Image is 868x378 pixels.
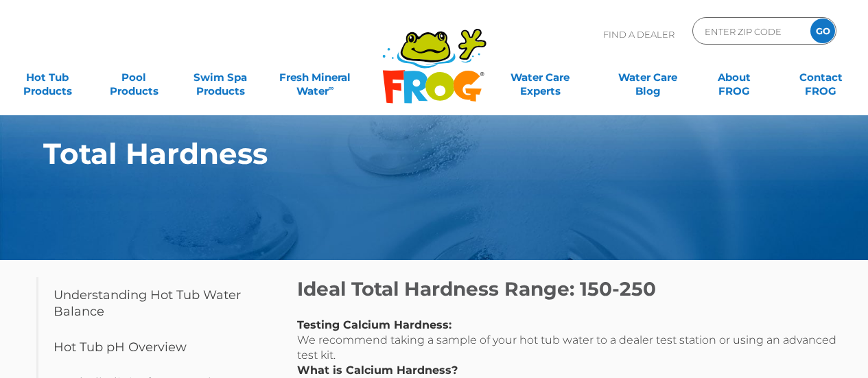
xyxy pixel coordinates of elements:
a: Hot TubProducts [14,64,81,91]
a: Fresh MineralWater∞ [273,64,357,91]
sup: ∞ [329,83,334,93]
h2: Ideal Total Hardness Range: 150-250 [297,277,846,300]
input: GO [810,19,835,43]
p: Find A Dealer [603,17,675,51]
a: Understanding Hot Tub Water Balance [36,277,277,329]
a: AboutFROG [701,64,768,91]
input: Zip Code Form [703,21,796,41]
a: Swim SpaProducts [187,64,254,91]
strong: What is Calcium Hardness? [297,364,458,377]
strong: Testing Calcium Hardness: [297,318,451,331]
a: Water CareExperts [486,64,595,91]
a: Water CareBlog [614,64,681,91]
h1: Total Hardness [43,137,764,170]
a: ContactFROG [787,64,854,91]
a: Hot Tub pH Overview [36,329,277,365]
a: PoolProducts [100,64,167,91]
